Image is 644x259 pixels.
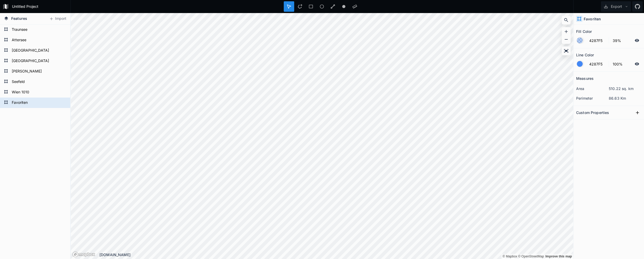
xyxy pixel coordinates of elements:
[576,27,592,35] h2: Fill Color
[576,86,609,91] dt: area
[518,255,544,258] a: OpenStreetMap
[584,16,601,22] h4: Favoriten
[545,255,572,258] a: Map feedback
[576,109,609,117] h2: Custom Properties
[576,95,609,101] dt: perimeter
[576,74,594,82] h2: Measures
[503,255,517,258] a: Mapbox
[601,1,631,12] button: Export
[609,95,641,101] dd: 86.63 Km
[11,16,27,21] span: Features
[99,252,573,257] div: [DOMAIN_NAME]
[609,86,641,91] dd: 510.22 sq. km
[46,15,69,23] button: Import
[72,251,95,257] a: Mapbox logo
[576,51,594,59] h2: Line Color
